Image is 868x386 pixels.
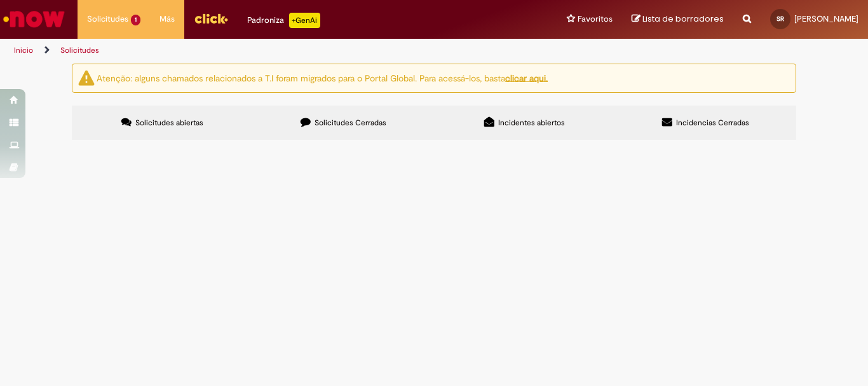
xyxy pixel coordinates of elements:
[1,6,67,32] img: ServiceNow
[776,15,784,23] span: SR
[289,13,320,28] p: +GenAi
[131,15,140,25] span: 1
[87,13,128,25] span: Solicitudes
[642,13,724,25] span: Lista de borradores
[60,45,99,55] a: Solicitudes
[247,13,320,28] div: Padroniza
[194,9,228,28] img: click_logo_yellow_360x200.png
[315,118,386,128] span: Solicitudes Cerradas
[632,13,724,25] a: Lista de borradores
[97,72,548,83] ng-bind-html: Atenção: alguns chamados relacionados a T.I foram migrados para o Portal Global. Para acessá-los,...
[498,118,565,128] span: Incidentes abiertos
[135,118,203,128] span: Solicitudes abiertas
[578,13,613,25] span: Favoritos
[505,72,548,83] a: clicar aqui.
[794,13,858,24] span: [PERSON_NAME]
[14,45,33,55] a: Inicio
[676,118,749,128] span: Incidencias Cerradas
[159,13,175,25] span: Más
[10,39,569,62] ul: Rutas de acceso a la página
